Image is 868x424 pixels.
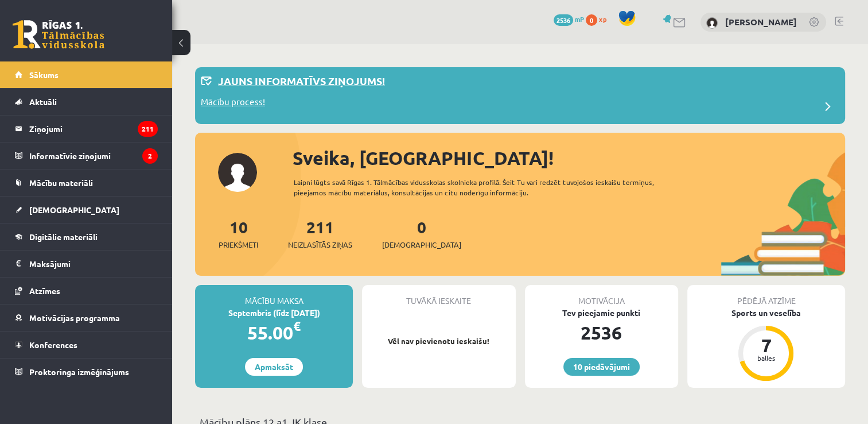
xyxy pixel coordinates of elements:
div: Pēdējā atzīme [687,285,845,307]
span: mP [575,14,584,24]
a: 10Priekšmeti [219,217,258,250]
div: Sveika, [GEOGRAPHIC_DATA]! [293,144,845,172]
div: Laipni lūgts savā Rīgas 1. Tālmācības vidusskolas skolnieka profilā. Šeit Tu vari redzēt tuvojošo... [294,177,684,198]
div: Motivācija [525,285,678,307]
div: Sports un veselība [687,307,845,319]
a: Ziņojumi211 [15,115,158,142]
a: Proktoringa izmēģinājums [15,359,158,385]
a: Apmaksāt [245,358,303,376]
span: Aktuāli [29,97,57,107]
a: Mācību materiāli [15,169,158,196]
p: Vēl nav pievienotu ieskaišu! [368,336,509,347]
span: [DEMOGRAPHIC_DATA] [29,205,119,215]
a: Maksājumi [15,250,158,277]
div: Septembris (līdz [DATE]) [195,307,353,319]
span: Motivācijas programma [29,313,120,323]
div: Tuvākā ieskaite [362,285,515,307]
a: [DEMOGRAPHIC_DATA] [15,196,158,223]
div: 7 [749,336,783,354]
a: 2536 mP [554,14,584,24]
span: 2536 [554,14,573,26]
a: 211Neizlasītās ziņas [288,217,352,250]
legend: Ziņojumi [29,115,158,142]
span: Digitālie materiāli [29,232,98,242]
span: Priekšmeti [219,239,258,250]
span: xp [599,14,606,24]
span: Atzīmes [29,286,60,296]
span: 0 [586,14,597,26]
span: Sākums [29,70,59,80]
a: Motivācijas programma [15,304,158,331]
div: balles [749,354,783,361]
div: 55.00 [195,319,353,346]
span: Konferences [29,340,77,350]
div: 2536 [525,319,678,346]
a: Jauns informatīvs ziņojums! Mācību process! [201,73,839,118]
a: Rīgas 1. Tālmācības vidusskola [13,20,104,49]
i: 211 [138,121,158,137]
span: € [293,318,301,334]
a: 0[DEMOGRAPHIC_DATA] [382,217,461,250]
a: 0 xp [586,14,612,24]
img: Sintija Astapoviča [706,17,718,29]
span: [DEMOGRAPHIC_DATA] [382,239,461,250]
a: Informatīvie ziņojumi2 [15,142,158,169]
a: 10 piedāvājumi [563,358,640,376]
a: Sports un veselība 7 balles [687,307,845,383]
a: Konferences [15,332,158,358]
p: Mācību process! [201,95,265,111]
p: Jauns informatīvs ziņojums! [218,73,385,88]
div: Tev pieejamie punkti [525,307,678,319]
span: Proktoringa izmēģinājums [29,367,129,377]
i: 2 [142,148,158,164]
legend: Maksājumi [29,250,158,277]
a: Aktuāli [15,88,158,115]
a: Digitālie materiāli [15,223,158,250]
div: Mācību maksa [195,285,353,307]
a: [PERSON_NAME] [725,16,797,28]
legend: Informatīvie ziņojumi [29,142,158,169]
span: Mācību materiāli [29,178,93,188]
a: Atzīmes [15,277,158,304]
span: Neizlasītās ziņas [288,239,352,250]
a: Sākums [15,61,158,88]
